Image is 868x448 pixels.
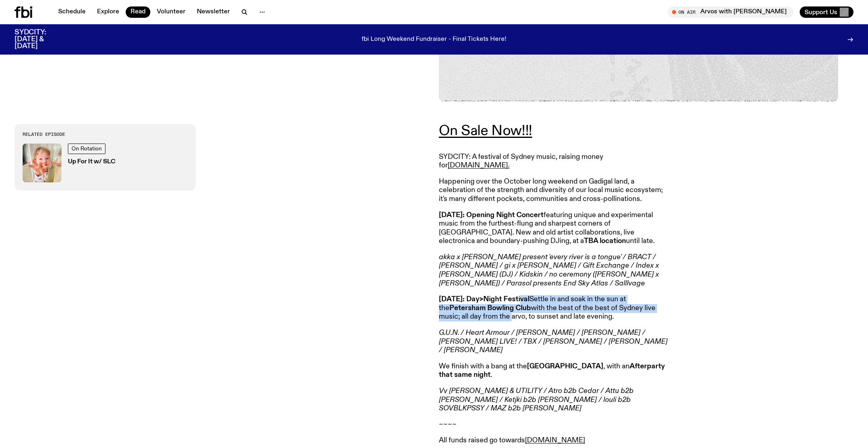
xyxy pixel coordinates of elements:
a: Explore [92,6,124,18]
p: Happening over the October long weekend on Gadigal land, a celebration of the strength and divers... [439,178,672,204]
strong: [DATE]: Opening Night Concert [439,211,544,219]
em: G.U.N. / Heart Armour / [PERSON_NAME] / [PERSON_NAME] / [PERSON_NAME] LIVE! / TBX / [PERSON_NAME]... [439,329,668,354]
a: Volunteer [152,6,190,18]
button: On AirArvos with [PERSON_NAME] [668,6,793,18]
p: ~~~~ [439,421,672,429]
h3: Up For It w/ SLC [68,159,116,165]
p: All funds raised go towards [439,436,672,445]
em: Vv [PERSON_NAME] & UTILITY / Atro b2b Cedar / Attu b2b [PERSON_NAME] / Ketjki b2b [PERSON_NAME] /... [439,387,634,412]
p: We finish with a bang at the , with an . [439,362,672,380]
a: On Sale Now!!! [439,124,532,138]
img: baby slc [23,144,61,182]
p: featuring unique and experimental music from the furthest-flung and sharpest corners of [GEOGRAPH... [439,211,672,246]
h3: Related Episode [23,132,188,137]
strong: [GEOGRAPHIC_DATA] [527,363,603,370]
strong: [DATE]: Day>Night Festival [439,296,529,303]
strong: Petersham Bowling Club [449,304,531,312]
span: Support Us [805,8,837,16]
h3: SYDCITY: [DATE] & [DATE] [15,29,66,50]
a: [DOMAIN_NAME]. [448,162,510,169]
a: [DOMAIN_NAME] [525,437,585,444]
a: Schedule [53,6,91,18]
button: Support Us [800,6,853,18]
p: fbi Long Weekend Fundraiser - Final Tickets Here! [362,36,506,43]
p: Settle in and soak in the sun at the with the best of the best of Sydney live music; all day from... [439,295,672,321]
p: SYDCITY: A festival of Sydney music, raising money for [439,153,672,170]
em: akka x [PERSON_NAME] present 'every river is a tongue' / BRACT / [PERSON_NAME] / gi x [PERSON_NAM... [439,254,659,287]
a: Read [126,6,150,18]
strong: TBA location [584,237,626,245]
a: Newsletter [192,6,235,18]
a: baby slcOn RotationUp For It w/ SLC [23,144,188,182]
